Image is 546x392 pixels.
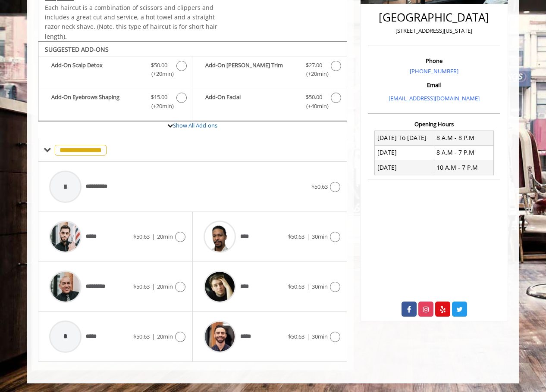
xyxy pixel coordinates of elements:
[43,93,188,113] label: Add-On Eyebrows Shaping
[173,121,217,129] a: Show All Add-ons
[389,94,480,102] a: [EMAIL_ADDRESS][DOMAIN_NAME]
[306,61,322,70] span: $27.00
[157,233,173,240] span: 20min
[45,45,109,53] b: SUGGESTED ADD-ONS
[51,61,142,79] b: Add-On Scalp Detox
[307,333,310,340] span: |
[151,93,167,102] span: $15.00
[301,102,326,111] span: (+40min )
[205,93,297,111] b: Add-On Facial
[370,82,498,88] h3: Email
[152,233,155,240] span: |
[157,283,173,290] span: 20min
[157,333,173,340] span: 20min
[370,58,498,64] h3: Phone
[151,61,167,70] span: $50.00
[370,26,498,35] p: [STREET_ADDRESS][US_STATE]
[147,69,172,78] span: (+20min )
[45,3,217,40] span: Each haircut is a combination of scissors and clippers and includes a great cut and service, a ho...
[434,145,493,160] td: 8 A.M - 7 P.M
[312,233,328,240] span: 30min
[301,69,326,78] span: (+20min )
[370,11,498,24] h2: [GEOGRAPHIC_DATA]
[368,121,500,127] h3: Opening Hours
[288,333,304,340] span: $50.63
[375,145,434,160] td: [DATE]
[51,93,142,111] b: Add-On Eyebrows Shaping
[133,333,150,340] span: $50.63
[434,131,493,145] td: 8 A.M - 8 P.M
[311,183,328,190] span: $50.63
[434,160,493,175] td: 10 A.M - 7 P.M
[133,283,150,290] span: $50.63
[288,283,304,290] span: $50.63
[197,93,342,113] label: Add-On Facial
[152,283,155,290] span: |
[375,131,434,145] td: [DATE] To [DATE]
[152,333,155,340] span: |
[307,283,310,290] span: |
[307,233,310,240] span: |
[410,67,458,75] a: [PHONE_NUMBER]
[312,333,328,340] span: 30min
[312,283,328,290] span: 30min
[38,41,347,121] div: The Made Man Haircut Add-onS
[197,61,342,81] label: Add-On Beard Trim
[306,93,322,102] span: $50.00
[147,102,172,111] span: (+20min )
[205,61,297,79] b: Add-On [PERSON_NAME] Trim
[133,233,150,240] span: $50.63
[288,233,304,240] span: $50.63
[43,61,188,81] label: Add-On Scalp Detox
[375,160,434,175] td: [DATE]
